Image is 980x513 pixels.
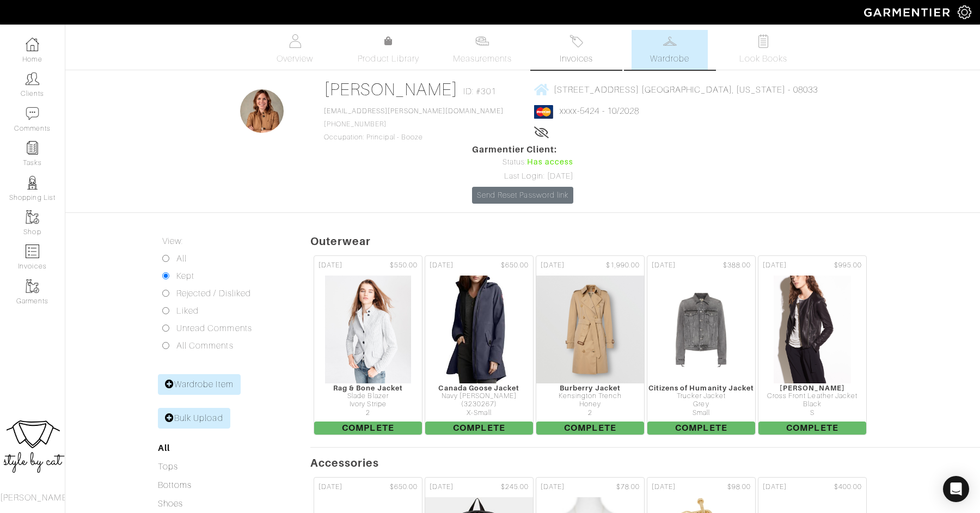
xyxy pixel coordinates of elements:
img: orders-27d20c2124de7fd6de4e0e44c1d41de31381a507db9b33961299e4e07d508b8c.svg [569,34,583,48]
span: [DATE] [318,260,342,271]
img: wardrobe-487a4870c1b7c33e795ec22d11cfc2ed9d08956e64fb3008fe2437562e282088.svg [663,34,677,48]
span: $98.00 [727,482,751,492]
img: rq8SmnU99ePJWyEoZxwTmACK [436,275,523,384]
span: $245.00 [501,482,529,492]
span: $1,990.00 [606,260,640,271]
a: Wardrobe Item [158,374,241,395]
span: [DATE] [318,482,342,492]
span: $550.00 [390,260,418,271]
a: Measurements [444,30,521,70]
span: Wardrobe [650,52,689,65]
img: 1BpsmL8rvzWJPPxgA1jffbmc [536,275,645,384]
div: Grey [647,400,755,408]
img: orders-icon-0abe47150d42831381b5fb84f609e132dff9fe21cb692f30cb5eec754e2cba89.png [26,245,39,258]
img: garments-icon-b7da505a4dc4fd61783c78ac3ca0ef83fa9d6f193b1c9dc38574b1d14d53ca28.png [26,210,39,224]
a: [PERSON_NAME] [324,80,458,99]
div: Slade Blazer [314,392,422,400]
span: $995.00 [834,260,862,271]
span: Complete [425,422,533,435]
div: S [758,409,866,417]
div: Canada Goose Jacket [425,384,533,392]
span: $78.00 [616,482,640,492]
span: [DATE] [430,482,454,492]
img: gear-icon-white-bd11855cb880d31180b6d7d6211b90ccbf57a29d726f0c71d8c61bd08dd39cc2.png [958,5,971,19]
span: [DATE] [541,482,565,492]
span: [STREET_ADDRESS] [GEOGRAPHIC_DATA], [US_STATE] - 08033 [554,84,818,94]
h5: Accessories [310,456,980,469]
a: [DATE] $995.00 [PERSON_NAME] Cross Front Leather Jacket Black S Complete [757,254,868,436]
span: ID: #301 [463,85,495,98]
div: Status: [472,156,573,168]
img: garmentier-logo-header-white-b43fb05a5012e4ada735d5af1a66efaba907eab6374d6393d1fbf88cb4ef424d.png [859,3,958,22]
a: [DATE] $1,990.00 Burberry Jacket Kensington Trench Honey 2 Complete [535,254,646,436]
span: Complete [536,422,644,435]
label: Unread Comments [176,322,252,335]
div: X-Small [425,409,533,417]
label: Rejected / Disliked [176,287,251,300]
div: Burberry Jacket [536,384,644,392]
div: Trucker Jacket [647,392,755,400]
label: Liked [176,304,199,317]
span: Overview [277,52,313,65]
div: Small [647,409,755,417]
a: Tops [158,462,178,472]
span: [PHONE_NUMBER] Occupation: Principal - Booze [324,107,504,141]
a: Invoices [538,30,614,70]
label: View: [162,235,183,248]
a: Overview [257,30,333,70]
a: [STREET_ADDRESS] [GEOGRAPHIC_DATA], [US_STATE] - 08033 [534,83,818,96]
img: mastercard-2c98a0d54659f76b027c6839bea21931c3e23d06ea5b2b5660056f2e14d2f154.png [534,105,553,119]
img: todo-9ac3debb85659649dc8f770b8b6100bb5dab4b48dedcbae339e5042a72dfd3cc.svg [757,34,770,48]
a: [DATE] $650.00 Canada Goose Jacket Navy [PERSON_NAME] (3230267) X-Small Complete [424,254,535,436]
span: $388.00 [723,260,751,271]
span: $650.00 [501,260,529,271]
a: Shoes [158,499,183,509]
span: [DATE] [652,482,676,492]
a: Look Books [725,30,801,70]
span: Measurements [453,52,512,65]
div: Citizens of Humanity Jacket [647,384,755,392]
span: Complete [314,422,422,435]
span: Garmentier Client: [472,143,573,156]
span: [DATE] [763,482,787,492]
img: WpVtW3QJsrNfyXRqfrbB43sS [324,275,412,384]
div: [PERSON_NAME] [758,384,866,392]
span: $400.00 [834,482,862,492]
div: Rag & Bone Jacket [314,384,422,392]
div: 2 [536,409,644,417]
span: Look Books [739,52,788,65]
a: [EMAIL_ADDRESS][PERSON_NAME][DOMAIN_NAME] [324,107,504,115]
a: Product Library [351,35,427,65]
label: Kept [176,270,194,283]
span: $650.00 [390,482,418,492]
a: [DATE] $388.00 Citizens of Humanity Jacket Trucker Jacket Grey Small Complete [646,254,757,436]
span: Invoices [560,52,593,65]
a: Send Reset Password link [472,187,573,204]
a: Wardrobe [632,30,708,70]
div: Kensington Trench [536,392,644,400]
span: Has access [527,156,574,168]
span: [DATE] [652,260,676,271]
a: Bulk Upload [158,408,230,429]
div: Open Intercom Messenger [943,476,969,502]
div: Cross Front Leather Jacket [758,392,866,400]
img: 3BFp4WpTnKJGS9XeB73FGSc7 [671,275,731,384]
img: basicinfo-40fd8af6dae0f16599ec9e87c0ef1c0a1fdea2edbe929e3d69a839185d80c458.svg [288,34,302,48]
img: measurements-466bbee1fd09ba9460f595b01e5d73f9e2bff037440d3c8f018324cb6cdf7a4a.svg [475,34,489,48]
div: Navy [PERSON_NAME] (3230267) [425,392,533,409]
span: [DATE] [430,260,454,271]
img: reminder-icon-8004d30b9f0a5d33ae49ab947aed9ed385cf756f9e5892f1edd6e32f2345188e.png [26,141,39,155]
a: All [158,443,170,453]
div: Last Login: [DATE] [472,170,573,182]
label: All Comments [176,339,234,352]
div: Black [758,400,866,408]
div: Honey [536,400,644,408]
span: Complete [647,422,755,435]
h5: Outerwear [310,235,980,248]
div: 2 [314,409,422,417]
img: gmbX6QtcEGhKAwcUJauyra52 [773,275,852,384]
img: dashboard-icon-dbcd8f5a0b271acd01030246c82b418ddd0df26cd7fceb0bd07c9910d44c42f6.png [26,38,39,51]
span: Product Library [358,52,419,65]
span: [DATE] [763,260,787,271]
a: [DATE] $550.00 Rag & Bone Jacket Slade Blazer Ivory Stripe 2 Complete [313,254,424,436]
